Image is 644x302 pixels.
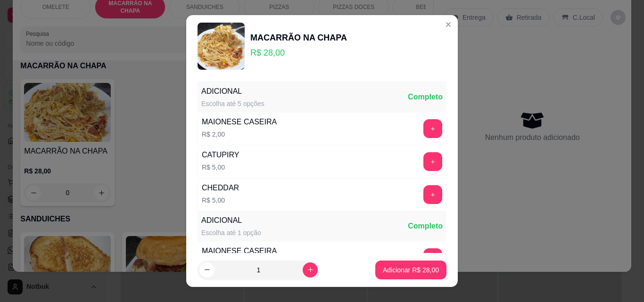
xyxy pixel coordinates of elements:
[375,261,446,279] button: Adicionar R$ 28,00
[202,130,277,139] p: R$ 2,00
[202,182,239,194] div: CHEDDAR
[441,17,456,32] button: Close
[250,31,347,44] div: MACARRÃO NA CHAPA
[202,149,239,161] div: CATUPIRY
[423,119,442,138] button: add
[423,248,442,267] button: add
[201,215,261,226] div: ADICIONAL
[201,99,264,108] div: Escolha até 5 opções
[303,262,318,278] button: increase-product-quantity
[423,152,442,171] button: add
[383,265,439,275] p: Adicionar R$ 28,00
[423,185,442,204] button: add
[201,228,261,237] div: Escolha até 1 opção
[408,220,443,232] div: Completo
[202,116,277,128] div: MAIONESE CASEIRA
[198,23,245,70] img: product-image
[408,91,443,103] div: Completo
[199,262,215,278] button: decrease-product-quantity
[201,86,264,97] div: ADICIONAL
[202,245,277,257] div: MAIONESE CASEIRA
[250,46,347,59] p: R$ 28,00
[202,163,239,172] p: R$ 5,00
[202,196,239,205] p: R$ 5,00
